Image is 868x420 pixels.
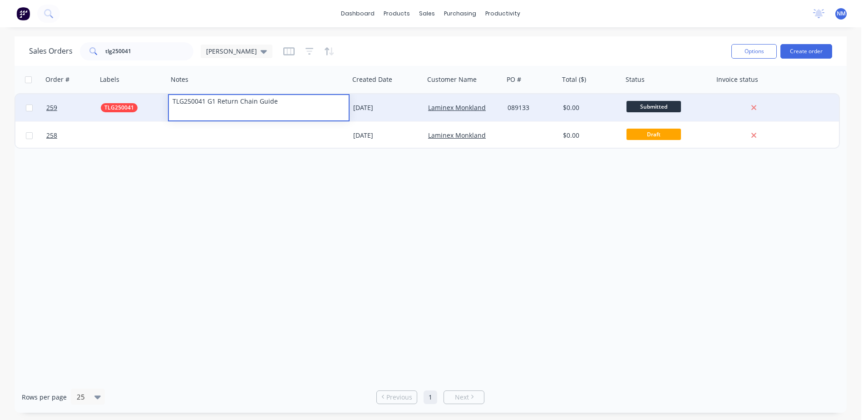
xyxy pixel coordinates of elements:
[563,131,616,140] div: $0.00
[45,75,69,84] div: Order #
[427,75,477,84] div: Customer Name
[428,103,486,112] a: Laminex Monkland
[507,75,521,84] div: PO #
[444,393,484,402] a: Next page
[481,7,525,20] div: productivity
[171,75,188,84] div: Notes
[562,75,586,84] div: Total ($)
[414,7,439,20] div: sales
[46,122,101,149] a: 258
[206,46,257,56] span: [PERSON_NAME]
[439,7,481,20] div: purchasing
[716,75,758,84] div: Invoice status
[169,95,349,108] div: TLG250041 G1 Return Chain Guide
[105,42,194,60] input: Search...
[731,44,777,59] button: Options
[837,10,846,18] span: NM
[428,131,486,140] a: Laminex Monkland
[16,7,30,20] img: Factory
[373,390,488,404] ul: Pagination
[22,393,67,402] span: Rows per page
[352,75,392,84] div: Created Date
[353,103,421,112] div: [DATE]
[104,103,134,112] span: TLG250041
[424,390,437,404] a: Page 1 is your current page
[455,393,469,402] span: Next
[101,103,138,112] button: TLG250041
[336,7,379,20] a: dashboard
[100,75,119,84] div: Labels
[626,101,681,112] span: Submitted
[379,7,414,20] div: products
[626,75,645,84] div: Status
[46,103,57,112] span: 259
[508,103,553,112] div: 089133
[563,103,616,112] div: $0.00
[626,129,681,140] span: Draft
[386,393,412,402] span: Previous
[29,47,73,55] h1: Sales Orders
[46,131,57,140] span: 258
[46,94,101,121] a: 259
[377,393,417,402] a: Previous page
[353,131,421,140] div: [DATE]
[780,44,832,59] button: Create order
